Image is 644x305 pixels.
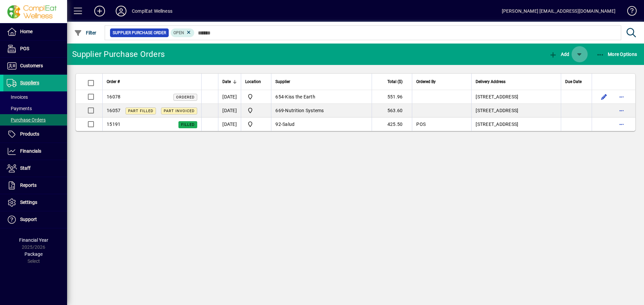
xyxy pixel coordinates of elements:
span: Financial Year [19,237,48,243]
div: Location [245,78,267,85]
span: Part Invoiced [164,109,195,113]
span: Order # [107,78,120,85]
span: Payments [7,106,32,111]
div: Supplier [275,78,368,85]
button: More options [616,105,627,116]
button: Add [547,48,571,60]
span: 92 [275,122,281,127]
button: Profile [110,5,132,17]
td: [DATE] [218,118,241,131]
td: [DATE] [218,90,241,104]
td: 563.60 [372,104,412,118]
span: Ordered [176,95,195,99]
span: Open [173,30,184,35]
span: ComplEat Wellness [245,93,267,101]
span: Suppliers [20,80,39,85]
button: More Options [595,48,639,60]
span: Add [549,52,569,57]
div: Total ($) [376,78,409,85]
span: Home [20,29,33,34]
span: Reports [20,182,37,188]
span: Invoices [7,94,28,100]
span: Package [24,251,43,257]
span: ComplEat Wellness [245,120,267,128]
span: Purchase Orders [7,117,46,123]
span: Location [245,78,261,85]
span: Salud [282,122,294,127]
span: 16078 [107,94,120,99]
span: Part Filled [128,109,153,113]
td: [DATE] [218,104,241,118]
span: Settings [20,200,37,205]
div: Supplier Purchase Orders [72,49,165,60]
span: POS [416,122,426,127]
td: 425.50 [372,118,412,131]
span: Kiss the Earth [285,94,315,99]
td: - [271,118,372,131]
button: Filter [72,27,98,39]
td: - [271,90,372,104]
span: Date [222,78,231,85]
span: More Options [596,52,637,57]
span: Supplier Purchase Order [113,29,166,36]
a: Settings [3,194,67,211]
a: Staff [3,160,67,177]
a: Payments [3,103,67,114]
div: [PERSON_NAME] [EMAIL_ADDRESS][DOMAIN_NAME] [502,6,615,16]
a: Financials [3,143,67,160]
span: Filled [181,123,195,127]
div: Date [222,78,237,85]
span: Products [20,131,39,137]
span: Delivery Address [476,78,505,85]
span: Financials [20,148,41,154]
span: POS [20,46,29,51]
span: 16057 [107,108,120,113]
span: 15191 [107,122,120,127]
a: Purchase Orders [3,114,67,126]
a: POS [3,41,67,57]
a: Reports [3,177,67,194]
div: ComplEat Wellness [132,6,172,16]
div: Due Date [565,78,588,85]
td: [STREET_ADDRESS] [471,118,561,131]
a: Customers [3,58,67,74]
span: Support [20,217,37,222]
td: [STREET_ADDRESS] [471,90,561,104]
span: Ordered By [416,78,436,85]
a: Support [3,211,67,228]
span: 669 [275,108,284,113]
button: More options [616,119,627,130]
span: Staff [20,165,31,171]
span: Due Date [565,78,582,85]
td: 551.96 [372,90,412,104]
button: More options [616,91,627,102]
span: Total ($) [387,78,402,85]
td: [STREET_ADDRESS] [471,104,561,118]
a: Invoices [3,91,67,103]
button: Add [89,5,110,17]
span: Supplier [275,78,290,85]
a: Home [3,23,67,40]
span: ComplEat Wellness [245,106,267,115]
td: - [271,104,372,118]
span: 654 [275,94,284,99]
span: Nutrition Systems [285,108,324,113]
a: Knowledge Base [622,1,636,23]
button: Edit [599,91,609,102]
span: Filter [74,30,97,35]
span: Customers [20,63,43,68]
mat-chip: Completion Status: Open [171,28,195,37]
a: Products [3,126,67,143]
div: Ordered By [416,78,467,85]
div: Order # [107,78,197,85]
